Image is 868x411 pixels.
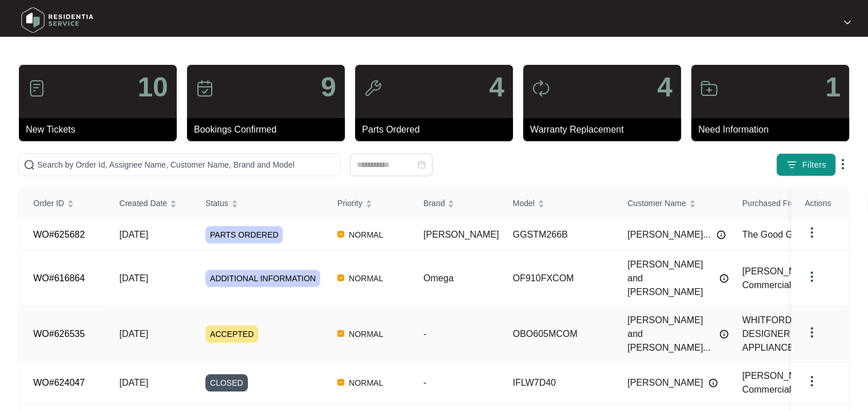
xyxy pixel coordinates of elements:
[802,159,826,171] span: Filters
[20,188,106,219] th: Order ID
[742,197,801,210] span: Purchased From
[657,73,672,101] p: 4
[628,313,714,355] span: [PERSON_NAME] and [PERSON_NAME]...
[119,230,148,239] span: [DATE]
[499,307,614,362] td: OBO605MCOM
[628,228,711,242] span: [PERSON_NAME]...
[423,230,499,239] span: [PERSON_NAME]
[119,329,148,339] span: [DATE]
[499,188,614,219] th: Model
[423,329,426,339] span: -
[805,325,819,339] img: dropdown arrow
[776,153,836,176] button: filter iconFilters
[33,329,85,339] a: WO#626535
[33,273,85,283] a: WO#616864
[825,73,840,101] p: 1
[138,73,168,101] p: 10
[836,157,850,171] img: dropdown arrow
[719,329,729,339] img: Info icon
[196,79,214,98] img: icon
[423,273,453,283] span: Omega
[337,330,344,337] img: Vercel Logo
[742,266,818,290] span: [PERSON_NAME] Commercial
[205,197,228,210] span: Status
[194,123,345,137] p: Bookings Confirmed
[205,374,248,391] span: CLOSED
[344,228,388,242] span: NORMAL
[513,197,535,210] span: Model
[805,226,819,239] img: dropdown arrow
[791,188,848,219] th: Actions
[423,197,445,210] span: Brand
[709,378,718,387] img: Info icon
[700,79,718,98] img: icon
[410,188,499,219] th: Brand
[530,123,681,137] p: Warranty Replacement
[28,79,46,98] img: icon
[786,159,797,170] img: filter icon
[344,327,388,341] span: NORMAL
[698,123,849,137] p: Need Information
[205,325,258,343] span: ACCEPTED
[844,20,851,25] img: dropdown arrow
[205,270,320,287] span: ADDITIONAL INFORMATION
[719,274,729,283] img: Info icon
[532,79,550,98] img: icon
[17,3,98,37] img: residentia service logo
[24,159,35,170] img: search-icon
[33,230,85,239] a: WO#625682
[489,73,504,101] p: 4
[26,123,177,137] p: New Tickets
[628,376,703,390] span: [PERSON_NAME]
[717,230,726,239] img: Info icon
[499,251,614,307] td: OF910FXCOM
[628,258,714,299] span: [PERSON_NAME] and [PERSON_NAME]
[364,79,382,98] img: icon
[337,197,363,210] span: Priority
[499,362,614,404] td: IFLW7D40
[742,315,800,352] span: WHITFORDS DESIGNER APPLIANCES
[324,188,410,219] th: Priority
[205,226,283,243] span: PARTS ORDERED
[337,274,344,281] img: Vercel Logo
[37,158,336,171] input: Search by Order Id, Assignee Name, Customer Name, Brand and Model
[805,270,819,284] img: dropdown arrow
[423,378,426,387] span: -
[192,188,324,219] th: Status
[337,379,344,386] img: Vercel Logo
[321,73,336,101] p: 9
[742,230,807,239] span: The Good Guys
[33,197,64,210] span: Order ID
[344,272,388,285] span: NORMAL
[119,378,148,387] span: [DATE]
[33,378,85,387] a: WO#624047
[805,374,819,388] img: dropdown arrow
[614,188,729,219] th: Customer Name
[362,123,513,137] p: Parts Ordered
[119,273,148,283] span: [DATE]
[499,219,614,251] td: GGSTM266B
[119,197,167,210] span: Created Date
[628,197,686,210] span: Customer Name
[742,371,818,394] span: [PERSON_NAME] Commercial
[729,188,843,219] th: Purchased From
[106,188,192,219] th: Created Date
[344,376,388,390] span: NORMAL
[337,231,344,238] img: Vercel Logo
